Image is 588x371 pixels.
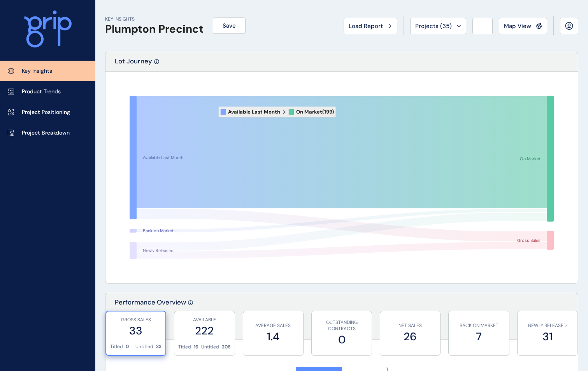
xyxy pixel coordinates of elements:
p: AVAILABLE [178,317,230,323]
button: Map View [499,18,547,34]
button: Projects (35) [410,18,466,34]
p: 206 [222,344,231,350]
p: AVERAGE SALES [247,322,299,329]
span: Load Report [349,22,383,30]
p: KEY INSIGHTS [105,16,204,23]
p: NEWLY RELEASED [521,322,574,329]
p: BACK ON MARKET [453,322,505,329]
label: 33 [110,323,161,338]
label: 31 [521,329,574,344]
label: 0 [316,332,368,347]
span: Projects ( 35 ) [415,22,452,30]
p: GROSS SALES [110,317,161,323]
p: Titled [110,343,123,350]
p: OUTSTANDING CONTRACTS [316,319,368,332]
p: NET SALES [384,322,436,329]
p: 33 [156,343,161,350]
button: Load Report [344,18,397,34]
p: Project Positioning [22,108,70,116]
button: Save [213,17,246,34]
label: 7 [453,329,505,344]
label: 222 [178,323,230,338]
p: Project Breakdown [22,129,70,137]
p: Performance Overview [115,298,186,339]
span: Map View [504,22,531,30]
p: Key Insights [22,67,52,75]
label: 26 [384,329,436,344]
p: 16 [194,344,198,350]
p: Lot Journey [115,57,152,71]
p: 0 [126,343,129,350]
p: Product Trends [22,88,61,96]
span: Save [223,22,236,30]
label: 1.4 [247,329,299,344]
h1: Plumpton Precinct [105,23,204,36]
p: Untitled [135,343,153,350]
p: Titled [178,344,191,350]
p: Untitled [201,344,219,350]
